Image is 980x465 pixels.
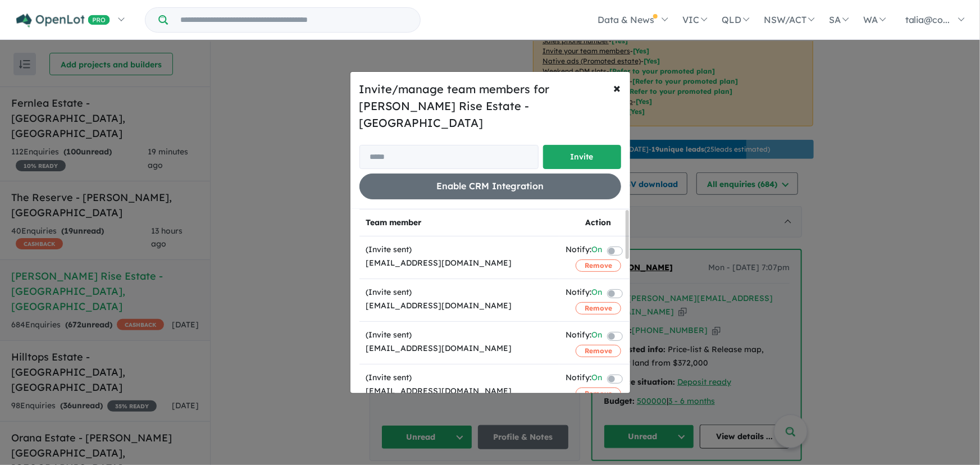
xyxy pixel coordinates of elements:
[592,286,603,301] span: On
[366,286,553,299] div: (Invite sent)
[905,14,950,25] span: talia@co...
[592,243,603,258] span: On
[592,371,603,386] span: On
[366,329,553,342] div: (Invite sent)
[359,209,559,236] th: Team member
[576,345,621,357] button: Remove
[543,145,621,169] button: Invite
[566,371,603,386] div: Notify:
[366,299,553,313] div: [EMAIL_ADDRESS][DOMAIN_NAME]
[576,259,621,272] button: Remove
[576,302,621,314] button: Remove
[614,79,621,96] span: ×
[359,81,621,131] h5: Invite/manage team members for [PERSON_NAME] Rise Estate - [GEOGRAPHIC_DATA]
[366,342,553,355] div: [EMAIL_ADDRESS][DOMAIN_NAME]
[366,385,553,398] div: [EMAIL_ADDRESS][DOMAIN_NAME]
[566,243,603,258] div: Notify:
[366,257,553,270] div: [EMAIL_ADDRESS][DOMAIN_NAME]
[366,243,553,257] div: (Invite sent)
[559,209,638,236] th: Action
[566,286,603,301] div: Notify:
[566,329,603,344] div: Notify:
[366,371,553,385] div: (Invite sent)
[16,13,110,28] img: Openlot PRO Logo White
[592,329,603,344] span: On
[576,388,621,400] button: Remove
[359,174,621,199] button: Enable CRM Integration
[170,8,418,32] input: Try estate name, suburb, builder or developer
